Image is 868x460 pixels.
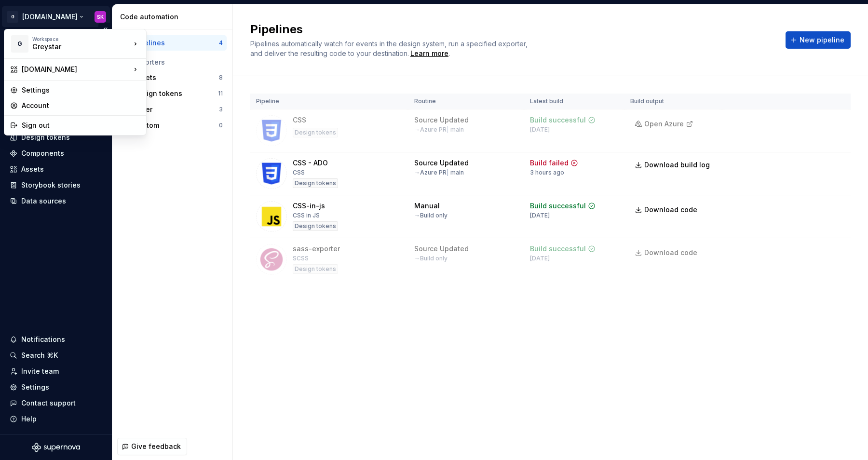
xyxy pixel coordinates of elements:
[11,35,28,53] div: G
[32,36,131,42] div: Workspace
[22,85,140,95] div: Settings
[22,101,140,110] div: Account
[22,65,131,74] div: [DOMAIN_NAME]
[22,121,140,130] div: Sign out
[32,42,114,52] div: Greystar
